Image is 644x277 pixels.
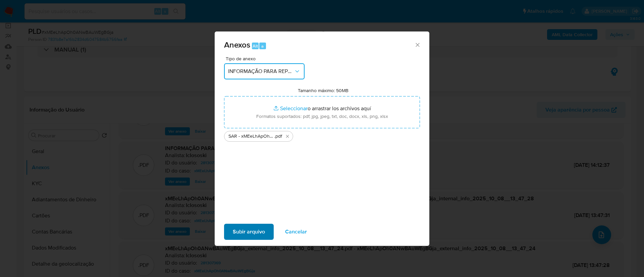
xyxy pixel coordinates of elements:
button: Eliminar SAR - xMEeLhApOh0ANwBAuWEgBGja - CPF 52641049805 - LUIGGI FERRO.pdf [283,132,291,140]
span: Alt [253,43,258,49]
button: Subir arquivo [224,224,274,240]
span: a [261,43,264,49]
span: Tipo de anexo [226,56,306,61]
span: Anexos [224,39,250,51]
button: INFORMAÇÃO PARA REPORTE - COAF [224,63,305,79]
span: Cancelar [285,224,307,239]
span: Subir arquivo [233,224,265,239]
span: INFORMAÇÃO PARA REPORTE - COAF [228,68,294,75]
span: .pdf [274,133,282,140]
ul: Archivos seleccionados [224,128,420,142]
span: SAR - xMEeLhApOh0ANwBAuWEgBGja - CPF 52641049805 - LUIGGI FERRO [228,133,274,140]
label: Tamanho máximo: 50MB [298,87,348,93]
button: Cerrar [414,42,420,48]
button: Cancelar [276,224,316,240]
